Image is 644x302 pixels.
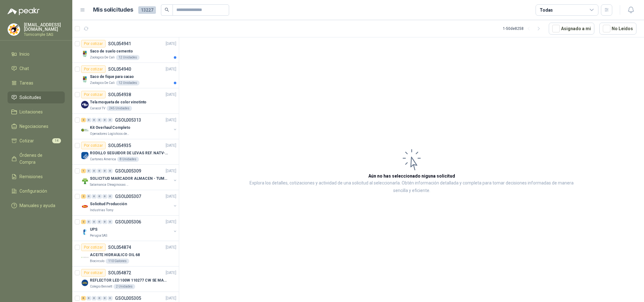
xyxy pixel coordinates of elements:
div: 0 [102,169,107,173]
p: SOL054874 [108,245,131,250]
p: Explora los detalles, cotizaciones y actividad de una solicitud al seleccionarla. Obtén informaci... [242,179,581,195]
span: Configuración [19,188,47,195]
p: [DATE] [166,41,176,47]
div: 0 [102,194,107,199]
div: Por cotizar [81,65,106,73]
p: ACEITE HIDRAULICO OIL 68 [90,252,140,258]
div: 2 [81,194,86,199]
div: Por cotizar [81,91,106,98]
div: 0 [86,118,91,122]
div: 0 [86,296,91,300]
div: 12 Unidades [116,80,140,85]
div: 8 Unidades [117,157,139,162]
p: SOLICITUD MARCADOR ALMACEN - TUMACO [90,176,168,182]
img: Logo peakr [8,8,40,15]
p: [DATE] [166,143,176,149]
a: Chat [8,63,65,74]
span: 13227 [138,6,156,14]
img: Company Logo [81,50,89,58]
img: Company Logo [81,177,89,185]
p: Colegio Bennett [90,284,112,289]
p: GSOL005309 [115,169,141,173]
p: [DATE] [166,117,176,123]
p: Caracol TV [90,106,105,111]
div: 0 [108,169,113,173]
div: 0 [108,194,113,199]
p: [DATE] [166,66,176,72]
div: 0 [97,296,102,300]
p: Kit Overhaul Completo [90,125,130,131]
img: Company Logo [81,228,89,236]
div: 12 Unidades [116,55,140,60]
img: Company Logo [81,203,89,210]
p: Biocirculo [90,259,104,264]
p: Tela moqueta de color vinotinto [90,99,146,105]
p: SOL054941 [108,41,131,46]
p: [DATE] [166,244,176,250]
a: 2 0 0 0 0 0 GSOL005313[DATE] Company LogoKit Overhaul CompletoOperadores Logísticos del Caribe [81,116,178,136]
p: Solicitud Producción [90,201,127,207]
img: Company Logo [81,75,89,83]
a: Por cotizarSOL054872[DATE] Company LogoREFLECTOR LED 100W 110277 CW SE MARCA: PILA BY PHILIPSCole... [72,266,179,292]
p: GSOL005306 [115,220,141,224]
a: 2 0 0 0 0 0 GSOL005307[DATE] Company LogoSolicitud ProducciónIndustrias Tomy [81,193,178,213]
button: No Leídos [599,23,636,35]
p: [DATE] [166,168,176,174]
p: [DATE] [166,295,176,301]
p: [DATE] [166,270,176,276]
div: 245 Unidades [107,106,132,111]
div: 0 [86,220,91,224]
p: REFLECTOR LED 100W 110277 CW SE MARCA: PILA BY PHILIPS [90,277,168,283]
span: Órdenes de Compra [19,152,59,166]
div: 2 [81,118,86,122]
a: Manuales y ayuda [8,200,65,211]
div: 0 [92,296,96,300]
p: UPS [90,227,97,233]
div: 0 [97,169,102,173]
span: Manuales y ayuda [19,202,55,209]
div: 0 [97,118,102,122]
div: 1 [81,169,86,173]
p: Cartones America [90,157,116,162]
div: 6 [81,296,86,300]
p: Saco de suelo cemento [90,48,133,54]
img: Company Logo [81,254,89,261]
a: Remisiones [8,171,65,183]
button: Asignado a mi [549,23,594,35]
h3: Aún no has seleccionado niguna solicitud [368,173,455,179]
div: 1 - 50 de 8258 [503,24,544,34]
a: Negociaciones [8,120,65,132]
a: 2 0 0 0 0 0 GSOL005306[DATE] Company LogoUPSPerugia SAS [81,218,178,238]
span: Remisiones [19,173,43,180]
p: [DATE] [166,92,176,98]
img: Company Logo [81,126,89,134]
div: 110 Galones [106,259,129,264]
h1: Mis solicitudes [93,5,133,14]
div: 0 [102,118,107,122]
p: Tornicomple SAS [24,33,65,36]
a: Licitaciones [8,106,65,118]
p: [DATE] [166,194,176,200]
a: Por cotizarSOL054941[DATE] Company LogoSaco de suelo cementoZoologico De Cali12 Unidades [72,37,179,63]
div: Por cotizar [81,40,106,47]
a: Inicio [8,48,65,60]
div: 0 [108,296,113,300]
div: 0 [108,220,113,224]
div: 2 Unidades [113,284,135,289]
div: 0 [86,169,91,173]
a: Solicitudes [8,91,65,103]
div: 0 [97,220,102,224]
div: Por cotizar [81,142,106,149]
p: Industrias Tomy [90,208,113,213]
a: Por cotizarSOL054940[DATE] Company LogoSaco de fique para cacaoZoologico De Cali12 Unidades [72,63,179,88]
div: 0 [102,296,107,300]
span: 14 [52,138,61,143]
div: Todas [540,7,553,14]
div: Por cotizar [81,269,106,277]
p: GSOL005305 [115,296,141,300]
span: Chat [19,65,29,72]
div: 0 [92,220,96,224]
p: SOL054938 [108,92,131,97]
p: GSOL005313 [115,118,141,122]
a: 1 0 0 0 0 0 GSOL005309[DATE] Company LogoSOLICITUD MARCADOR ALMACEN - TUMACOSalamanca Oleaginosas... [81,167,178,187]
